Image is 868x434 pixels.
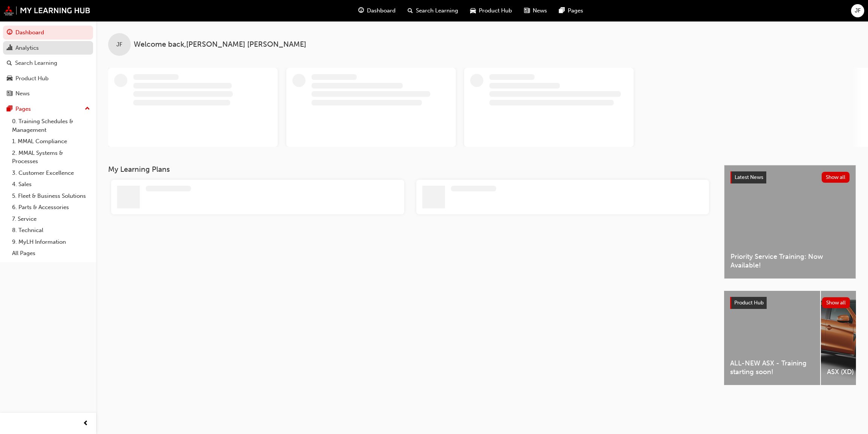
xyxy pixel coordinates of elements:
[518,3,553,18] a: news-iconNews
[9,248,93,259] a: All Pages
[7,75,12,82] span: car-icon
[408,6,413,15] span: search-icon
[855,6,861,15] span: JF
[3,102,93,116] button: Pages
[724,291,820,385] a: ALL-NEW ASX - Training starting soon!
[83,419,89,428] span: prev-icon
[730,252,850,269] span: Priority Service Training: Now Available!
[3,24,93,102] button: DashboardAnalyticsSearch LearningProduct HubNews
[15,105,31,113] div: Pages
[822,172,850,183] button: Show all
[533,6,547,15] span: News
[7,29,12,36] span: guage-icon
[9,190,93,202] a: 5. Fleet & Business Solutions
[3,72,93,86] a: Product Hub
[367,6,396,15] span: Dashboard
[7,90,12,97] span: news-icon
[9,116,93,136] a: 0. Training Schedules & Management
[15,59,57,67] div: Search Learning
[559,6,565,15] span: pages-icon
[822,297,850,308] button: Show all
[9,202,93,213] a: 6. Parts & Accessories
[9,225,93,236] a: 8. Technical
[730,297,850,309] a: Product HubShow all
[9,179,93,190] a: 4. Sales
[735,174,763,180] span: Latest News
[734,300,764,306] span: Product Hub
[9,236,93,248] a: 9. MyLH Information
[3,87,93,101] a: News
[7,45,12,52] span: chart-icon
[9,136,93,147] a: 1. MMAL Compliance
[3,26,93,40] a: Dashboard
[358,6,364,15] span: guage-icon
[7,106,12,113] span: pages-icon
[524,6,530,15] span: news-icon
[479,6,512,15] span: Product Hub
[402,3,464,18] a: search-iconSearch Learning
[4,6,90,15] img: mmal
[15,44,39,52] div: Analytics
[470,6,476,15] span: car-icon
[85,104,90,114] span: up-icon
[3,56,93,70] a: Search Learning
[9,147,93,167] a: 2. MMAL Systems & Processes
[568,6,583,15] span: Pages
[15,74,49,83] div: Product Hub
[3,41,93,55] a: Analytics
[352,3,402,18] a: guage-iconDashboard
[15,89,30,98] div: News
[134,40,306,49] span: Welcome back , [PERSON_NAME] [PERSON_NAME]
[724,165,856,279] a: Latest NewsShow allPriority Service Training: Now Available!
[416,6,458,15] span: Search Learning
[553,3,589,18] a: pages-iconPages
[464,3,518,18] a: car-iconProduct Hub
[9,213,93,225] a: 7. Service
[116,40,122,49] span: JF
[730,171,850,183] a: Latest NewsShow all
[108,165,712,174] h3: My Learning Plans
[851,4,864,17] button: JF
[9,167,93,179] a: 3. Customer Excellence
[7,60,12,67] span: search-icon
[730,359,814,376] span: ALL-NEW ASX - Training starting soon!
